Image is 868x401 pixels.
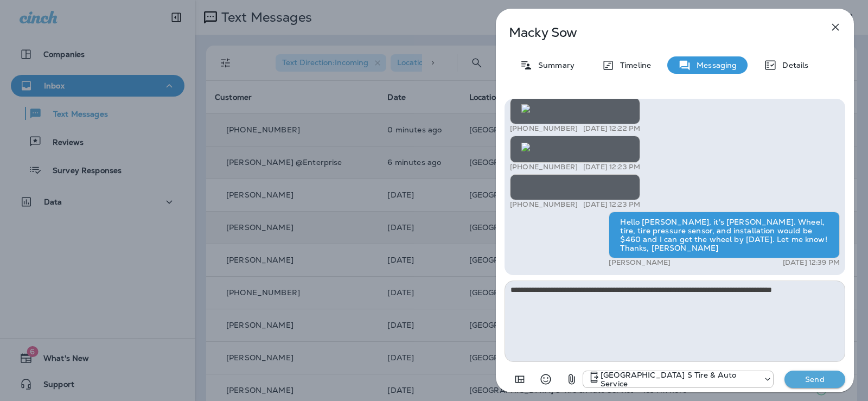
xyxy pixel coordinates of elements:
p: [DATE] 12:22 PM [583,124,640,132]
p: [DATE] 12:23 PM [583,162,640,170]
p: [GEOGRAPHIC_DATA] S Tire & Auto Service [601,371,758,388]
p: Timeline [615,61,651,69]
p: [PHONE_NUMBER] [510,162,578,170]
p: [PHONE_NUMBER] [510,124,578,132]
p: [PERSON_NAME] [609,258,671,267]
button: Add in a premade template [509,368,531,390]
img: twilio-download [521,180,530,189]
img: twilio-download [521,104,530,112]
p: Summary [533,61,575,69]
p: [PHONE_NUMBER] [510,200,578,209]
img: twilio-download [521,142,530,150]
p: [DATE] 12:23 PM [583,200,640,209]
p: Send [792,374,838,384]
button: Select an emoji [535,368,557,390]
button: Send [784,371,845,388]
p: Messaging [691,61,737,69]
p: [DATE] 12:39 PM [783,258,840,267]
div: +1 (301) 975-0024 [583,371,773,388]
p: Details [777,61,808,69]
div: Hello [PERSON_NAME], it's [PERSON_NAME]. Wheel, tire, tire pressure sensor, and installation woul... [609,212,840,258]
p: Macky Sow [509,25,805,40]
